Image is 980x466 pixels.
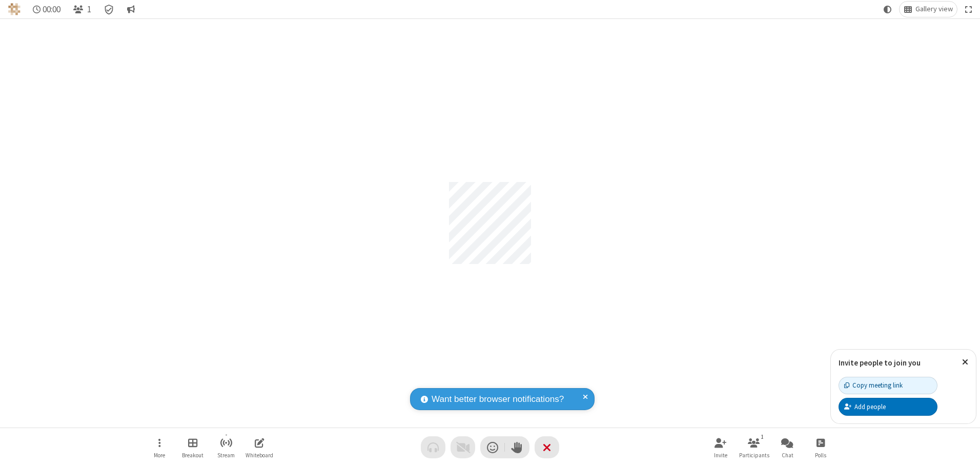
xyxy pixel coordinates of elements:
[211,433,241,462] button: Start streaming
[182,452,203,458] span: Breakout
[29,2,65,17] div: Timer
[246,452,273,458] span: Whiteboard
[122,2,139,17] button: Conversation
[480,436,505,458] button: Send a reaction
[839,377,937,394] button: Copy meeting link
[915,5,953,13] span: Gallery view
[772,433,803,462] button: Open chat
[154,452,165,458] span: More
[535,436,559,458] button: End or leave meeting
[758,432,767,441] div: 1
[839,358,921,368] label: Invite people to join you
[900,2,957,17] button: Change layout
[880,2,896,17] button: Using system theme
[815,452,826,458] span: Polls
[839,398,937,415] button: Add people
[505,436,529,458] button: Raise hand
[844,380,903,390] div: Copy meeting link
[432,393,564,406] span: Want better browser notifications?
[782,452,793,458] span: Chat
[421,436,445,458] button: Audio problem - check your Internet connection or call by phone
[69,2,95,17] button: Open participant list
[714,452,727,458] span: Invite
[244,433,275,462] button: Open shared whiteboard
[144,433,175,462] button: Open menu
[961,2,976,17] button: Fullscreen
[705,433,736,462] button: Invite participants (Alt+I)
[87,5,91,14] span: 1
[739,433,769,462] button: Open participant list
[99,2,119,17] div: Meeting details Encryption enabled
[177,433,208,462] button: Manage Breakout Rooms
[43,5,60,14] span: 00:00
[451,436,475,458] button: Video
[739,452,769,458] span: Participants
[8,3,21,15] img: QA Selenium DO NOT DELETE OR CHANGE
[805,433,836,462] button: Open poll
[217,452,235,458] span: Stream
[954,350,976,375] button: Close popover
